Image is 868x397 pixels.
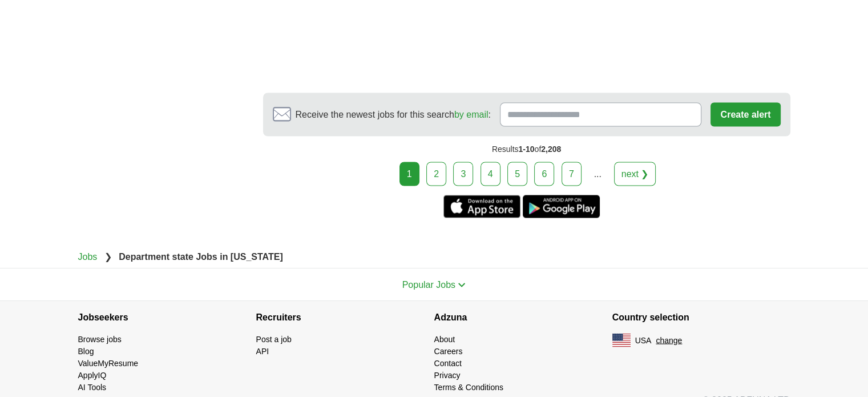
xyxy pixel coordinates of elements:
img: toggle icon [458,282,466,287]
strong: Department state Jobs in [US_STATE] [119,251,282,261]
span: USA [635,334,652,346]
span: Popular Jobs [402,279,455,289]
a: 6 [534,162,554,186]
a: by email [454,109,488,119]
a: Careers [434,346,463,355]
a: Post a job [256,334,292,343]
span: 1-10 [518,144,534,153]
span: ❯ [104,251,112,261]
a: 5 [507,162,527,186]
img: US flag [612,333,631,347]
div: ... [586,162,609,185]
button: change [656,334,682,346]
h4: Country selection [612,301,790,333]
a: Blog [78,346,94,355]
a: About [434,334,455,343]
a: Get the Android app [523,195,600,218]
a: API [256,346,269,355]
button: Create alert [710,102,780,126]
a: 2 [426,162,446,186]
span: 2,208 [541,144,561,153]
a: next ❯ [614,162,656,186]
a: Jobs [78,251,98,261]
a: Browse jobs [78,334,122,343]
div: Results of [263,136,790,162]
a: ApplyIQ [78,370,107,379]
a: Get the iPhone app [443,195,520,218]
a: 7 [562,162,582,186]
a: Privacy [434,370,461,379]
a: 4 [481,162,500,186]
div: 1 [399,162,419,186]
a: 3 [453,162,473,186]
a: ValueMyResume [78,358,139,367]
a: Contact [434,358,462,367]
a: Terms & Conditions [434,382,503,391]
a: AI Tools [78,382,107,391]
span: Receive the newest jobs for this search : [296,107,491,121]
